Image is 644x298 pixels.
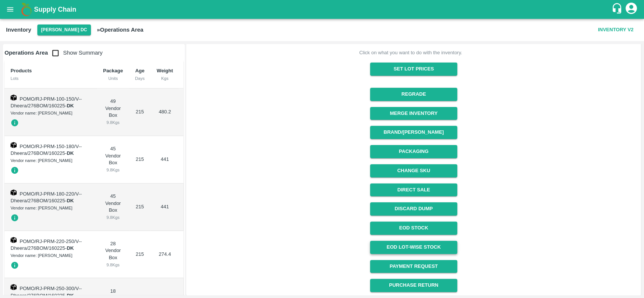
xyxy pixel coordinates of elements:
button: Regrade [370,88,457,101]
strong: DK [67,245,74,251]
img: box [11,189,17,196]
div: Click on what you want to do with the inventory. [359,49,462,57]
div: Vendor name: [PERSON_NAME] [11,157,91,164]
strong: DK [67,103,74,109]
button: Inventory V2 [595,23,636,37]
span: POMO/RJ-PRM-220-250/V--Dheera/276BOM/160225 [11,238,82,251]
td: 215 [129,89,151,136]
div: Kgs [157,75,173,82]
a: EOD Stock [370,222,457,235]
img: box [11,284,17,290]
div: Units [103,75,123,82]
div: account of current user [624,2,638,17]
img: box [11,142,17,148]
span: POMO/RJ-PRM-180-220/V--Dheera/276BOM/160225 [11,191,82,204]
button: Direct Sale [370,183,457,197]
button: Select DC [37,24,91,35]
button: Discard Dump [370,202,457,215]
div: 9.8 Kgs [103,214,123,221]
strong: DK [67,198,74,203]
span: 441 [161,204,169,209]
div: 45 Vendor Box [103,193,123,221]
span: 274.4 [159,251,171,257]
a: Payment Request [370,260,457,273]
div: Days [135,75,144,82]
td: 215 [129,231,151,278]
div: 9.8 Kgs [103,167,123,173]
span: 480.2 [159,109,171,115]
b: Age [135,68,144,73]
button: open drawer [2,1,19,18]
div: 9.8 Kgs [103,261,123,268]
span: POMO/RJ-PRM-150-180/V--Dheera/276BOM/160225 [11,144,82,156]
td: 215 [129,136,151,183]
div: Lots [11,75,91,82]
span: - [65,198,74,203]
span: - [65,103,74,109]
span: 441 [161,156,169,162]
img: box [11,237,17,243]
div: Vendor name: [PERSON_NAME] [11,110,91,116]
span: Show Summary [48,50,103,56]
div: 28 Vendor Box [103,240,123,268]
button: Set Lot Prices [370,63,457,76]
b: Package [103,68,123,73]
span: - [65,150,74,156]
b: Inventory [6,27,31,33]
img: logo [19,2,34,17]
b: Operations Area [5,50,48,56]
button: Brand/[PERSON_NAME] [370,126,457,139]
a: Supply Chain [34,4,611,15]
div: Vendor name: [PERSON_NAME] [11,205,91,211]
div: 49 Vendor Box [103,98,123,126]
button: Change SKU [370,164,457,177]
img: box [11,95,17,101]
div: Vendor name: [PERSON_NAME] [11,252,91,259]
b: Products [11,68,32,73]
td: 215 [129,183,151,231]
button: Packaging [370,145,457,158]
b: Supply Chain [34,6,76,13]
button: Merge Inventory [370,107,457,120]
div: customer-support [611,3,624,16]
a: EOD Lot-wise Stock [370,241,457,254]
div: 45 Vendor Box [103,145,123,173]
span: POMO/RJ-PRM-100-150/V--Dheera/276BOM/160225 [11,96,82,109]
b: Weight [157,68,173,73]
b: » Operations Area [97,27,143,33]
div: 9.8 Kgs [103,119,123,126]
button: Purchase Return [370,279,457,292]
strong: DK [67,150,74,156]
span: - [65,245,74,251]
